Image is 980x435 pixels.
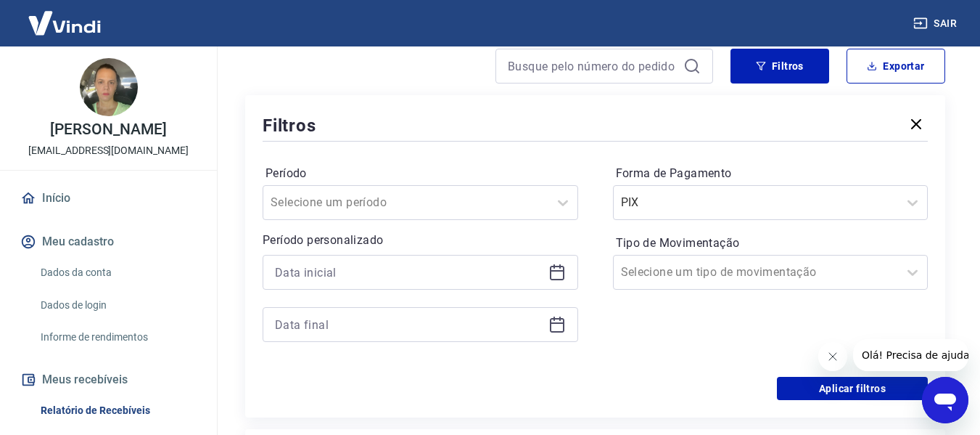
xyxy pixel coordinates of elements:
[28,143,189,158] p: [EMAIL_ADDRESS][DOMAIN_NAME]
[35,258,199,288] a: Dados da conta
[275,261,543,283] input: Data inicial
[508,55,678,77] input: Busque pelo número do pedido
[616,235,926,252] label: Tipo de Movimentação
[853,339,968,371] iframe: Mensagem da empresa
[275,314,543,336] input: Data final
[17,364,199,396] button: Meus recebíveis
[847,49,945,84] button: Exportar
[263,232,578,249] p: Período personalizado
[35,322,199,352] a: Informe de rendimentos
[9,10,122,22] span: Olá! Precisa de ajuda?
[910,10,963,37] button: Sair
[922,377,968,423] iframe: Botão para abrir a janela de mensagens
[17,226,199,258] button: Meu cadastro
[17,1,112,45] img: Vindi
[777,377,928,400] button: Aplicar filtros
[80,58,138,116] img: 15d61fe2-2cf3-463f-abb3-188f2b0ad94a.jpeg
[730,49,829,84] button: Filtros
[50,122,166,137] p: [PERSON_NAME]
[818,342,847,371] iframe: Fechar mensagem
[263,114,316,137] h5: Filtros
[265,165,575,182] label: Período
[35,290,199,320] a: Dados de login
[17,182,199,214] a: Início
[35,396,199,426] a: Relatório de Recebíveis
[616,165,926,182] label: Forma de Pagamento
